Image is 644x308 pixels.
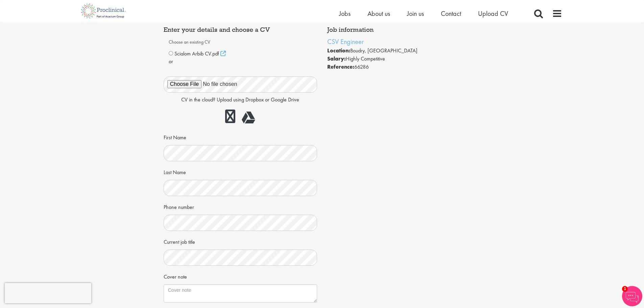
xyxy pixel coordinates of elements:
[164,236,195,246] label: Current job title
[164,271,187,281] label: Cover note
[164,26,317,33] h4: Enter your details and choose a CV
[478,9,508,18] a: Upload CV
[164,132,186,142] label: First Name
[367,9,390,18] a: About us
[327,55,346,62] strong: Salary:
[327,47,481,55] li: Boudry, [GEOGRAPHIC_DATA]
[169,58,312,66] p: or
[327,63,481,71] li: 66286
[327,55,481,63] li: Highly Competitive
[327,47,350,54] strong: Location:
[327,26,481,33] h4: Job information
[407,9,424,18] a: Join us
[441,9,461,18] a: Contact
[327,37,364,46] a: CSV Engineer
[622,286,628,292] span: 1
[164,201,194,211] label: Phone number
[164,166,186,176] label: Last Name
[622,286,642,306] img: Chatbot
[5,283,91,303] iframe: reCAPTCHA
[339,9,351,18] a: Jobs
[327,63,354,70] strong: Reference:
[169,37,312,48] label: Choose an existing CV
[164,96,317,104] p: CV in the cloud? Upload using Dropbox or Google Drive
[174,50,219,57] span: Scialom Arbib CV.pdf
